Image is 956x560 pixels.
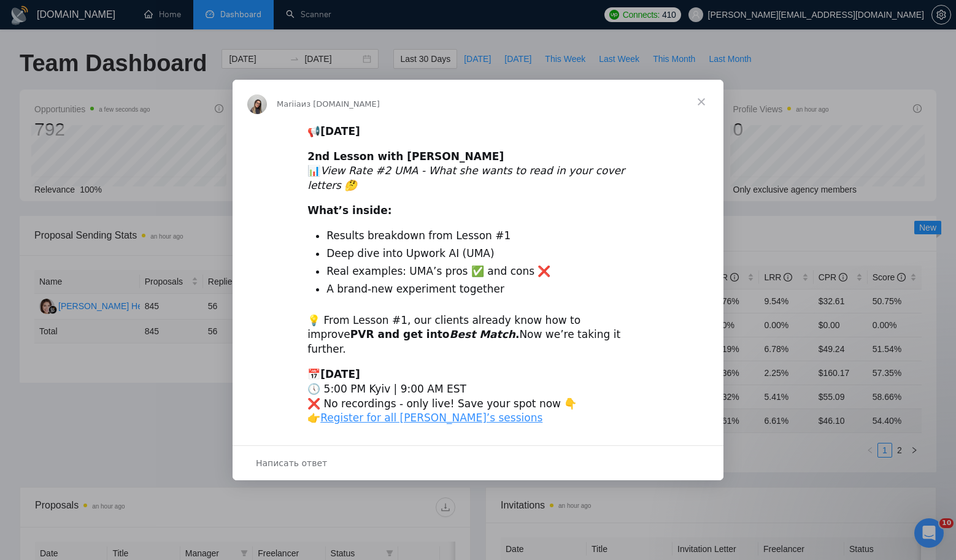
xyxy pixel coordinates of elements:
[307,313,649,357] div: 💡 From Lesson #1, our clients already know how to improve Now we’re taking it further.
[307,150,504,163] b: 2nd Lesson with [PERSON_NAME]
[233,445,723,480] div: Открыть разговор и ответить
[320,412,542,424] a: Register for all [PERSON_NAME]’s sessions
[277,99,301,109] span: Mariia
[679,80,723,124] span: Закрыть
[307,204,391,217] b: What’s inside:
[326,264,649,279] li: Real examples: UMA’s pros ✅ and cons ❌
[307,150,649,193] div: 📊
[320,125,360,137] b: [DATE]
[307,164,625,191] i: View Rate #2 UMA - What she wants to read in your cover letters 🤔
[256,455,327,471] span: Написать ответ
[307,125,649,139] div: 📢
[301,99,380,109] span: из [DOMAIN_NAME]
[326,247,649,261] li: Deep dive into Upwork AI (UMA)
[350,328,520,340] b: PVR and get into .
[450,328,515,340] i: Best Match
[307,367,649,426] div: 📅 🕔 5:00 PM Kyiv | 9:00 AM EST ❌ No recordings - only live! Save your spot now 👇 👉
[320,368,360,380] b: [DATE]
[326,282,649,297] li: A brand-new experiment together
[326,229,649,244] li: Results breakdown from Lesson #1
[247,94,267,114] img: Profile image for Mariia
